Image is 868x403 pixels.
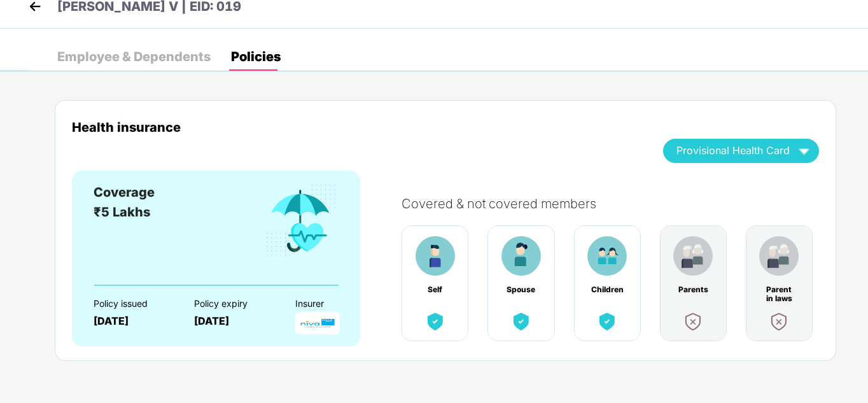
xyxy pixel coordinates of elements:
img: benefitCardImg [767,310,790,333]
img: benefitCardImg [424,310,447,333]
img: benefitCardImg [682,310,704,333]
img: benefitCardImg [510,310,533,333]
span: ₹5 Lakhs [94,204,150,220]
div: [DATE] [194,315,272,327]
div: Employee & Dependents [57,50,211,63]
div: Coverage [94,183,155,202]
div: Parent in laws [762,285,795,294]
div: Spouse [505,285,538,294]
div: Policy expiry [194,299,272,309]
button: Provisional Health Card [663,139,819,163]
img: wAAAAASUVORK5CYII= [793,139,815,162]
img: benefitCardImg [416,236,455,276]
div: Policies [231,50,281,63]
div: Insurer [295,299,374,309]
span: Provisional Health Card [676,147,790,154]
div: Policy issued [94,299,172,309]
img: benefitCardImg [596,310,619,333]
div: Covered & not covered members [402,196,832,211]
img: benefitCardImg [587,236,627,276]
img: benefitCardImg [673,236,713,276]
div: Self [419,285,452,294]
div: [DATE] [94,315,172,327]
img: benefitCardImg [263,183,339,259]
div: Parents [676,285,710,294]
div: Children [591,285,624,294]
img: benefitCardImg [501,236,541,276]
img: InsurerLogo [295,312,340,334]
img: benefitCardImg [759,236,799,276]
div: Health insurance [72,120,644,134]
